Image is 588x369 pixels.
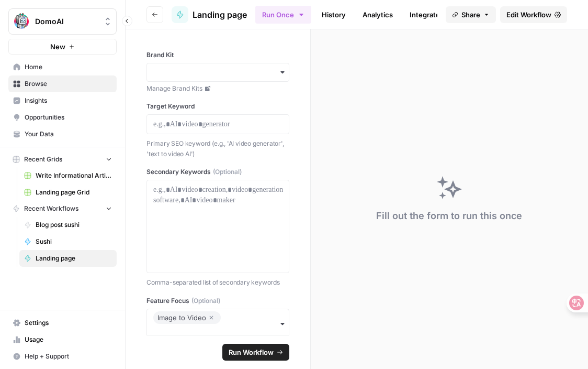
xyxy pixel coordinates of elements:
a: Opportunities [8,109,117,126]
button: Workspace: DomoAI [8,8,117,35]
span: Recent Grids [24,155,62,164]
button: Recent Grids [8,151,117,167]
label: Secondary Keywords [146,167,289,177]
button: Image to Video [146,309,289,339]
button: Run Once [255,6,311,24]
a: Browse [8,75,117,92]
button: Recent Workflows [8,201,117,216]
span: Opportunities [25,113,112,122]
a: Write Informational Article [19,167,117,184]
a: Manage Brand Kits [146,84,289,93]
span: DomoAI [35,16,98,27]
a: Settings [8,314,117,331]
span: Landing page [193,8,247,21]
span: Home [25,62,112,72]
span: Edit Workflow [506,9,551,20]
label: Feature Focus [146,296,289,306]
label: Brand Kit [146,50,289,60]
span: (Optional) [213,167,242,177]
span: Recent Workflows [24,204,78,213]
span: Landing page [36,254,112,263]
span: Settings [25,318,112,328]
span: Usage [25,335,112,344]
button: Share [446,6,496,23]
a: Landing page [19,250,117,267]
a: Landing page Grid [19,184,117,201]
a: Blog post sushi [19,216,117,233]
span: Landing page Grid [36,188,112,197]
span: Share [461,9,480,20]
a: Insights [8,92,117,109]
span: Blog post sushi [36,220,112,230]
a: Landing page [172,6,247,23]
span: (Optional) [191,296,220,306]
button: New [8,39,117,55]
p: Comma-separated list of secondary keywords [146,277,289,288]
label: Target Keyword [146,102,289,111]
span: Write Informational Article [36,171,112,180]
button: Help + Support [8,348,117,365]
div: Image to Video [157,311,217,324]
a: History [315,6,352,23]
span: Run Workflow [229,347,274,357]
a: Integrate [403,6,446,23]
img: DomoAI Logo [12,12,31,31]
span: New [50,41,65,52]
a: Usage [8,331,117,348]
a: Analytics [356,6,399,23]
span: Your Data [25,129,112,139]
p: Primary SEO keyword (e.g., 'AI video generator', 'text to video AI') [146,138,289,159]
a: Sushi [19,233,117,250]
span: Browse [25,79,112,89]
div: Fill out the form to run this once [376,209,522,223]
a: Your Data [8,126,117,143]
span: Insights [25,96,112,105]
span: Help + Support [25,352,112,361]
button: Run Workflow [222,344,289,361]
a: Home [8,59,117,75]
a: Edit Workflow [500,6,567,23]
span: Sushi [36,237,112,246]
